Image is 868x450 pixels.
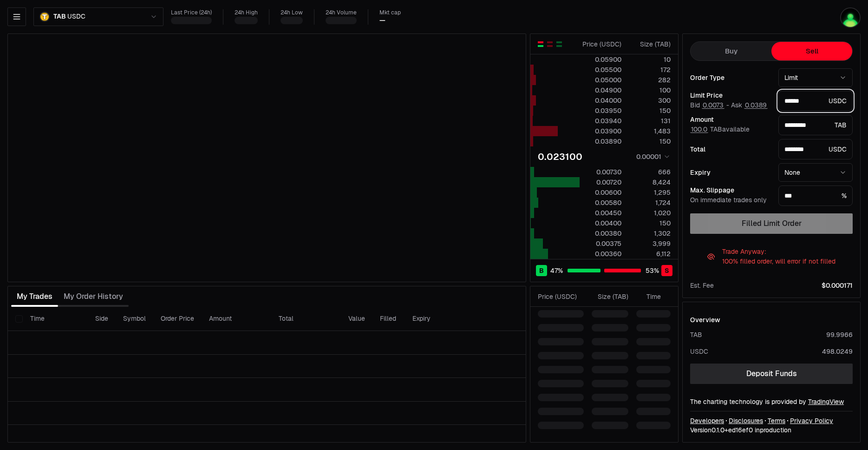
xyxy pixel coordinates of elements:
img: utf8 [840,7,861,28]
div: 300 [629,96,671,105]
div: Order Type [690,74,771,81]
button: Select all [15,315,23,323]
div: The charting technology is provided by [690,397,853,406]
span: ed16ef08357c4fac6bcb8550235135a1bae36155 [728,426,753,434]
div: 172 [629,65,671,74]
th: Order Price [153,307,202,331]
span: 47 % [550,266,563,275]
div: 10 [629,55,671,64]
div: 1,724 [629,198,671,207]
div: 0.05000 [580,75,621,85]
div: 150 [629,106,671,115]
div: 100% filled order, will error if not filled [722,257,835,266]
span: USDC [67,13,85,21]
button: Show Sell Orders Only [546,40,554,48]
a: Deposit Funds [690,364,853,384]
button: Show Buy and Sell Orders [537,40,544,48]
div: 3,999 [629,239,671,248]
div: 0.023100 [538,150,582,163]
div: 150 [629,218,671,228]
div: 0.00730 [580,167,621,177]
th: Total [271,307,341,331]
div: Expiry [690,169,771,176]
div: 0.00400 [580,218,621,228]
span: TAB available [690,125,750,133]
div: 1,302 [629,229,671,238]
div: 0.04900 [580,86,621,95]
th: Symbol [116,307,153,331]
div: 0.00450 [580,208,621,218]
div: 0.03900 [580,126,621,136]
div: 8,424 [629,178,671,187]
iframe: Financial Chart [8,34,526,282]
th: Value [341,307,372,331]
span: B [539,266,544,275]
span: 53 % [646,266,659,275]
img: TAB.png [39,12,50,22]
button: Show Buy Orders Only [555,40,563,48]
button: Limit [778,68,853,87]
div: 282 [629,75,671,85]
div: Overview [690,315,720,324]
div: 1,020 [629,208,671,218]
div: % [778,185,853,206]
div: 99.9966 [826,330,853,339]
span: $0.000171 [822,281,853,290]
div: 0.00380 [580,229,621,238]
button: 0.00001 [633,151,671,162]
div: 0.00720 [580,178,621,187]
div: USDC [778,139,853,159]
div: 0.05900 [580,55,621,64]
div: USDC [778,91,853,111]
th: Expiry [405,307,468,331]
a: Privacy Policy [790,416,833,425]
div: Trade Anyway : [722,247,766,256]
div: Price ( USDC ) [580,40,621,49]
th: Amount [202,307,271,331]
div: USDC [690,347,708,356]
span: S [665,266,669,275]
button: Sell [771,42,852,60]
div: Size ( TAB ) [629,40,671,49]
div: Last Price (24h) [171,9,212,16]
span: TAB [53,13,65,21]
a: Disclosures [729,416,763,425]
a: Terms [768,416,785,425]
button: 100.0 [690,126,708,133]
div: TAB [690,330,702,339]
div: Max. Slippage [690,187,771,193]
th: Side [88,307,116,331]
div: 498.0249 [822,347,853,356]
div: 0.05500 [580,65,621,74]
div: TAB [778,115,853,135]
div: 0.03950 [580,106,621,115]
div: Total [690,146,771,152]
div: Price ( USDC ) [538,292,584,301]
span: Bid - [690,101,729,110]
div: 24h Volume [326,9,357,16]
div: 1,295 [629,188,671,197]
div: 0.00360 [580,249,621,258]
div: Mkt cap [379,9,401,16]
div: 100 [629,86,671,95]
span: Ask [731,101,768,110]
th: Filled [372,307,405,331]
div: 0.00580 [580,198,621,207]
div: 1,483 [629,126,671,136]
button: Trade Anyway:100% filled order, will error if not filled [707,247,835,266]
div: 24h High [235,9,258,16]
div: On immediate trades only [690,196,771,205]
div: 0.04000 [580,96,621,105]
button: My Trades [11,287,58,306]
div: Est. Fee [690,281,714,290]
button: My Order History [58,287,129,306]
button: None [778,163,853,182]
button: Buy [691,42,771,60]
th: Time [23,307,88,331]
div: Version 0.1.0 + in production [690,425,853,435]
div: 666 [629,167,671,177]
a: TradingView [808,397,844,406]
div: 0.00375 [580,239,621,248]
div: 131 [629,116,671,126]
div: 6,112 [629,249,671,258]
